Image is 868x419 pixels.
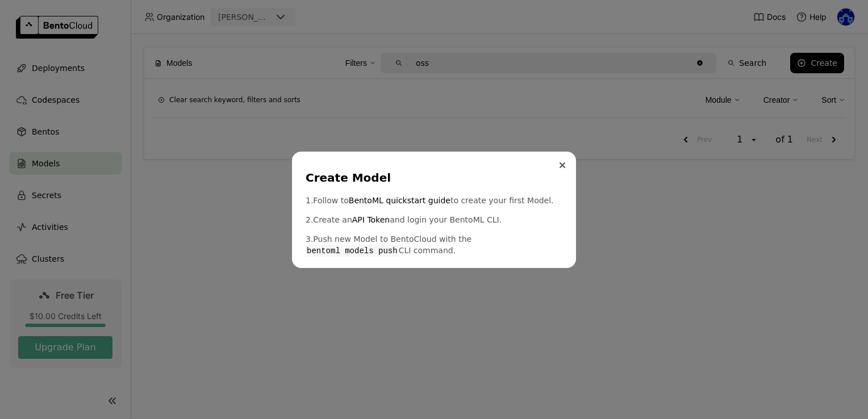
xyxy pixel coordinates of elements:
code: bentoml models push [306,245,399,257]
div: dialog [292,152,576,268]
a: API Token [352,214,390,225]
a: BentoML quickstart guide [349,195,450,206]
button: Close [556,158,569,172]
p: 1. Follow to to create your first Model. [306,195,562,206]
p: 3. Push new Model to BentoCloud with the CLI command. [306,233,562,257]
div: Create Model [306,170,558,186]
p: 2. Create an and login your BentoML CLI. [306,214,562,225]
